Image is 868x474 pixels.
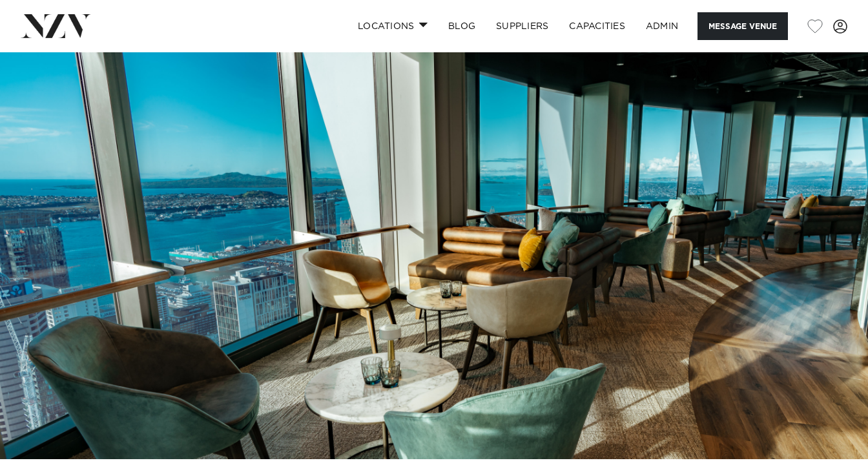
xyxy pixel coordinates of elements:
[559,12,635,40] a: Capacities
[635,12,688,40] a: ADMIN
[697,12,788,40] button: Message Venue
[21,14,91,37] img: nzv-logo.png
[486,12,559,40] a: SUPPLIERS
[438,12,486,40] a: BLOG
[347,12,438,40] a: Locations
